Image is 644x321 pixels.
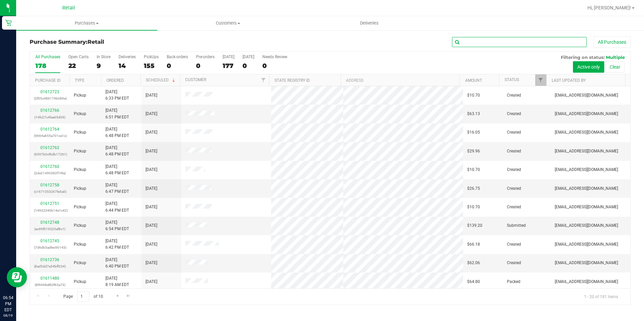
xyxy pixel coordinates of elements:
[62,5,75,11] span: Retail
[299,16,440,30] a: Deliveries
[146,167,157,173] span: [DATE]
[34,151,66,157] p: (6397b0cf6db17261)
[146,148,157,154] span: [DATE]
[74,185,86,192] span: Pickup
[40,276,59,281] a: 01611480
[507,222,526,229] span: Submitted
[106,78,124,83] a: Ordered
[40,164,59,169] a: 01612760
[507,260,521,266] span: Created
[555,185,618,192] span: [EMAIL_ADDRESS][DOMAIN_NAME]
[97,55,110,59] div: In Store
[105,182,129,195] span: [DATE] 6:47 PM EDT
[196,55,215,59] div: Pre-orders
[74,92,86,99] span: Pickup
[146,111,157,117] span: [DATE]
[507,92,521,99] span: Created
[275,78,310,83] a: State Registry ID
[34,244,66,251] p: (7d6db5adfec90143)
[40,257,59,262] a: 01612736
[105,145,129,157] span: [DATE] 6:48 PM EDT
[7,267,27,287] iframe: Resource center
[146,222,157,229] span: [DATE]
[467,204,480,210] span: $10.70
[505,77,519,82] a: Status
[40,90,59,94] a: 01612723
[34,263,66,270] p: (8ad5dd7e34bff234)
[579,291,623,301] span: 1 - 20 of 181 items
[555,222,618,229] span: [EMAIL_ADDRESS][DOMAIN_NAME]
[74,148,86,154] span: Pickup
[40,239,59,243] a: 01612745
[467,241,480,248] span: $66.18
[555,260,618,266] span: [EMAIL_ADDRESS][DOMAIN_NAME]
[555,204,618,210] span: [EMAIL_ADDRESS][DOMAIN_NAME]
[167,55,188,59] div: Back-orders
[105,257,129,270] span: [DATE] 6:40 PM EDT
[68,55,89,59] div: Open Carts
[467,129,480,136] span: $16.05
[88,39,104,45] span: Retail
[77,291,89,302] input: 1
[535,74,546,86] a: Filter
[507,148,521,154] span: Created
[74,279,86,285] span: Pickup
[34,226,66,232] p: (ec99f019325af8c1)
[507,167,521,173] span: Created
[465,78,482,83] a: Amount
[243,55,254,59] div: [DATE]
[74,260,86,266] span: Pickup
[34,95,66,102] p: (2f05c486179b089e)
[467,92,480,99] span: $10.70
[144,55,159,59] div: PickUps
[146,129,157,136] span: [DATE]
[507,204,521,210] span: Created
[68,62,89,70] div: 22
[467,167,480,173] span: $10.70
[606,55,625,60] span: Multiple
[34,170,66,176] p: (2de21490382f74fa)
[341,74,459,86] th: Address
[105,201,129,213] span: [DATE] 6:44 PM EDT
[105,238,129,251] span: [DATE] 6:42 PM EDT
[507,129,521,136] span: Created
[467,222,482,229] span: $139.20
[587,5,631,10] span: Hi, [PERSON_NAME]!
[74,167,86,173] span: Pickup
[105,164,129,176] span: [DATE] 6:48 PM EDT
[167,62,188,70] div: 0
[74,204,86,210] span: Pickup
[40,145,59,150] a: 01612762
[74,129,86,136] span: Pickup
[146,279,157,285] span: [DATE]
[16,20,157,26] span: Purchases
[555,129,618,136] span: [EMAIL_ADDRESS][DOMAIN_NAME]
[30,39,230,45] h3: Purchase Summary:
[34,188,66,195] p: (c1671353267fe5a0)
[144,62,159,70] div: 155
[243,62,254,70] div: 0
[105,275,129,288] span: [DATE] 8:19 AM EDT
[262,55,287,59] div: Needs Review
[105,219,129,232] span: [DATE] 6:54 PM EDT
[555,148,618,154] span: [EMAIL_ADDRESS][DOMAIN_NAME]
[16,16,157,30] a: Purchases
[507,279,520,285] span: Packed
[555,241,618,248] span: [EMAIL_ADDRESS][DOMAIN_NAME]
[3,295,13,313] p: 06:54 PM EDT
[467,260,480,266] span: $62.06
[35,62,60,70] div: 178
[74,241,86,248] span: Pickup
[146,185,157,192] span: [DATE]
[105,89,129,102] span: [DATE] 6:33 PM EDT
[593,36,631,48] button: All Purchases
[467,148,480,154] span: $29.96
[146,78,176,82] a: Scheduled
[35,78,61,83] a: Purchase ID
[105,126,129,139] span: [DATE] 6:48 PM EDT
[507,185,521,192] span: Created
[555,167,618,173] span: [EMAIL_ADDRESS][DOMAIN_NAME]
[119,55,136,59] div: Deliveries
[146,241,157,248] span: [DATE]
[40,108,59,113] a: 01612766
